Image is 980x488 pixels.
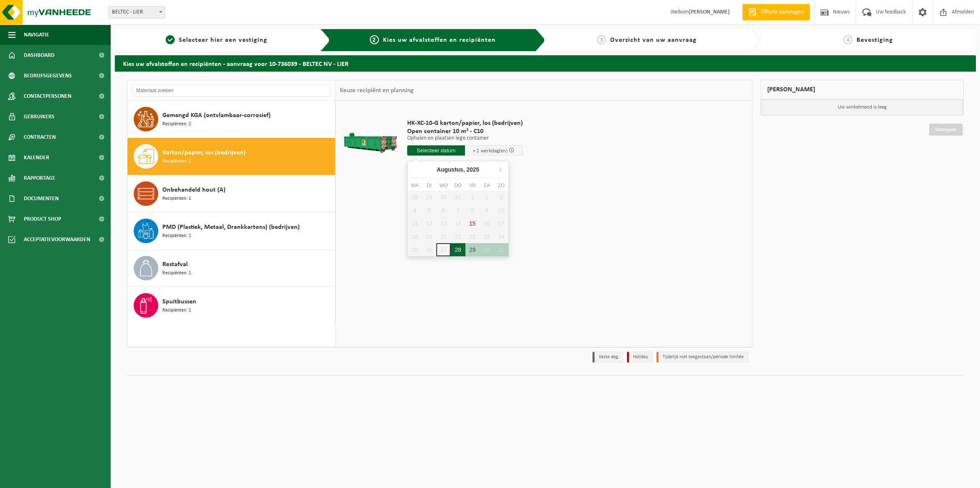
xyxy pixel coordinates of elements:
button: PMD (Plastiek, Metaal, Drankkartons) (bedrijven) Recipiënten: 1 [128,212,335,250]
span: Open container 10 m³ - C10 [407,127,523,136]
span: Karton/papier, los (bedrijven) [162,148,246,158]
span: Onbehandeld hout (A) [162,185,226,195]
i: 2025 [467,167,479,172]
span: Recipiënten: 1 [162,307,191,314]
p: Ophalen en plaatsen lege container [407,136,523,141]
span: HK-XC-10-G karton/papier, los (bedrijven) [407,119,523,127]
div: [PERSON_NAME] [761,80,964,99]
h2: Kies uw afvalstoffen en recipiënten - aanvraag voor 10-736039 - BELTEC NV - LIER [115,55,976,71]
div: 29 [465,243,480,256]
input: Selecteer datum [407,145,465,156]
li: Vaste dag [593,352,623,363]
span: Contracten [24,127,56,147]
span: Recipiënten: 2 [162,120,191,128]
span: Kalender [24,147,49,168]
a: 1Selecteer hier een vestiging [119,35,314,45]
span: Rapportage [24,168,55,188]
span: Gebruikers [24,106,55,127]
div: ma [408,181,422,190]
span: BELTEC - LIER [108,6,165,18]
span: 4 [843,35,852,44]
div: di [422,181,436,190]
button: Karton/papier, los (bedrijven) Recipiënten: 1 [128,138,335,175]
span: Recipiënten: 1 [162,195,191,203]
span: 1 [166,35,175,44]
span: Acceptatievoorwaarden [24,229,90,250]
button: Onbehandeld hout (A) Recipiënten: 1 [128,175,335,212]
button: Restafval Recipiënten: 1 [128,250,335,287]
span: BELTEC - LIER [109,7,165,18]
input: Materiaal zoeken [132,84,331,97]
span: Kies uw afvalstoffen en recipiënten [383,37,496,43]
span: Selecteer hier een vestiging [179,37,267,43]
div: za [480,181,494,190]
li: Tijdelijk niet toegestaan/période limitée [656,352,748,363]
span: + 2 werkdag(en) [473,148,508,154]
div: 28 [451,243,465,256]
span: Recipiënten: 1 [162,269,191,277]
div: vr [465,181,480,190]
button: Spuitbussen Recipiënten: 1 [128,287,335,324]
span: 3 [597,35,606,44]
div: zo [494,181,508,190]
span: Navigatie [24,25,49,45]
span: Bedrijfsgegevens [24,66,72,86]
span: Product Shop [24,209,61,229]
button: Gemengd KGA (ontvlambaar-corrosief) Recipiënten: 2 [128,101,335,138]
span: Restafval [162,260,188,269]
strong: [PERSON_NAME] [689,9,730,15]
span: Recipiënten: 1 [162,158,191,165]
li: Holiday [627,352,652,363]
a: Offerte aanvragen [742,4,810,20]
div: wo [436,181,451,190]
span: Overzicht van uw aanvraag [610,37,697,43]
span: Bevestiging [857,37,893,43]
span: Dashboard [24,45,55,66]
div: Augustus, [433,163,483,176]
span: Contactpersonen [24,86,71,106]
span: Spuitbussen [162,297,196,307]
span: PMD (Plastiek, Metaal, Drankkartons) (bedrijven) [162,222,300,232]
span: Offerte aanvragen [759,8,806,16]
div: do [451,181,465,190]
span: Recipiënten: 1 [162,232,191,240]
span: 2 [370,35,379,44]
p: Uw winkelmand is leeg [761,99,963,115]
span: Documenten [24,188,59,209]
div: Keuze recipiënt en planning [336,80,418,101]
a: Doorgaan [929,124,963,136]
span: Gemengd KGA (ontvlambaar-corrosief) [162,111,271,120]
